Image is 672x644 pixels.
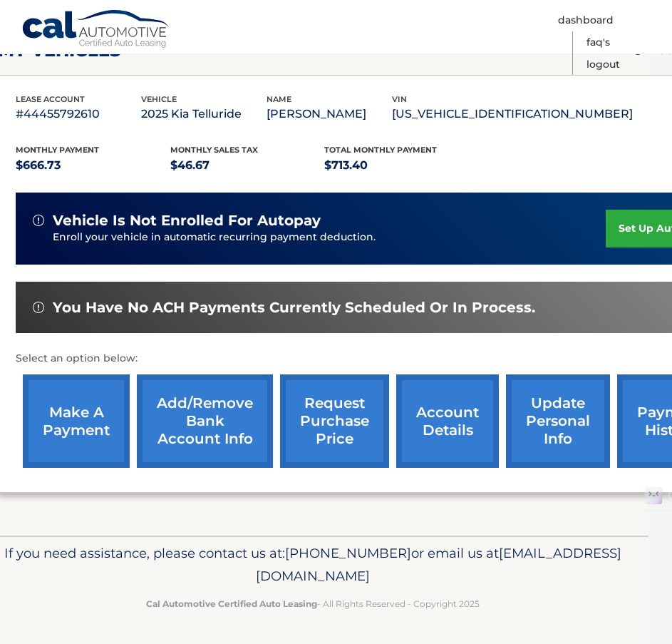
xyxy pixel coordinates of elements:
[33,302,44,313] img: alert-white.svg
[16,94,85,104] span: lease account
[53,212,321,230] span: vehicle is not enrolled for autopay
[16,145,99,155] span: Monthly Payment
[146,598,317,609] strong: Cal Automotive Certified Auto Leasing
[267,104,392,124] p: [PERSON_NAME]
[267,94,291,104] span: name
[141,94,177,104] span: vehicle
[16,155,170,175] p: $666.73
[392,94,407,104] span: vin
[170,145,258,155] span: Monthly sales Tax
[324,145,437,155] span: Total Monthly Payment
[396,374,499,468] a: account details
[23,374,130,468] a: make a payment
[53,299,535,317] span: You have no ACH payments currently scheduled or in process.
[21,9,171,51] a: Cal Automotive
[506,374,610,468] a: update personal info
[285,545,411,561] span: [PHONE_NUMBER]
[558,9,614,31] a: Dashboard
[53,230,606,245] p: Enroll your vehicle in automatic recurring payment deduction.
[33,215,44,226] img: alert-white.svg
[586,31,610,53] a: FAQ's
[324,155,479,175] p: $713.40
[137,374,273,468] a: Add/Remove bank account info
[16,104,141,124] p: #44455792610
[256,545,621,584] span: [EMAIL_ADDRESS][DOMAIN_NAME]
[392,104,633,124] p: [US_VEHICLE_IDENTIFICATION_NUMBER]
[586,53,620,76] a: Logout
[280,374,389,468] a: request purchase price
[170,155,325,175] p: $46.67
[141,104,267,124] p: 2025 Kia Telluride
